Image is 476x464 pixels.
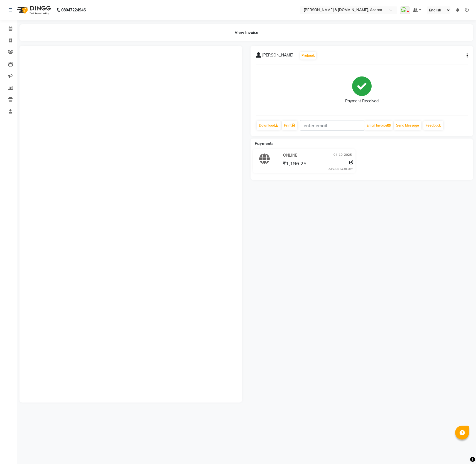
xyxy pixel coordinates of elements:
[423,121,443,130] a: Feedback
[345,98,379,104] div: Payment Received
[61,2,86,18] b: 08047224946
[394,121,421,130] button: Send Message
[262,52,293,60] span: [PERSON_NAME]
[19,24,473,41] div: View Invoice
[300,120,364,131] input: enter email
[283,160,306,168] span: ₹1,196.25
[453,442,470,458] iframe: chat widget
[255,141,273,146] span: Payments
[364,121,393,130] button: Email Invoice
[300,52,316,60] button: Prebook
[257,121,281,130] a: Download
[328,167,353,171] div: Added on 04-10-2025
[333,152,352,158] span: 04-10-2025
[14,2,52,18] img: logo
[283,152,297,158] span: ONLINE
[282,121,297,130] a: Print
